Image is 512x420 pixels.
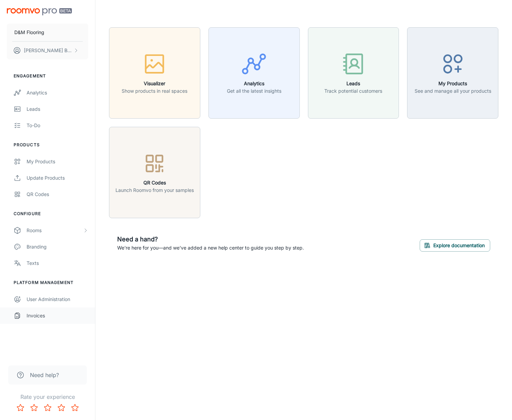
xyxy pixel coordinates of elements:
h6: My Products [415,80,491,87]
a: QR CodesLaunch Roomvo from your samples [109,168,200,175]
img: Roomvo PRO Beta [7,8,72,15]
button: Explore documentation [420,239,490,252]
button: QR CodesLaunch Roomvo from your samples [109,127,200,218]
button: VisualizerShow products in real spaces [109,27,200,119]
a: LeadsTrack potential customers [308,69,399,76]
p: Launch Roomvo from your samples [115,186,194,194]
p: See and manage all your products [415,87,491,95]
h6: QR Codes [115,179,194,186]
div: Update Products [27,174,88,182]
button: My ProductsSee and manage all your products [407,27,498,119]
div: Leads [27,105,88,113]
p: Track potential customers [324,87,382,95]
h6: Need a hand? [117,235,304,244]
p: D&M Flooring [14,29,44,36]
div: QR Codes [27,191,88,198]
div: Branding [27,243,88,251]
button: AnalyticsGet all the latest insights [208,27,300,119]
a: My ProductsSee and manage all your products [407,69,498,76]
p: [PERSON_NAME] Bunkhong [24,47,72,54]
button: D&M Flooring [7,24,88,41]
div: My Products [27,158,88,165]
button: [PERSON_NAME] Bunkhong [7,42,88,59]
h6: Analytics [227,80,281,87]
a: Explore documentation [420,241,490,248]
div: Analytics [27,89,88,96]
h6: Leads [324,80,382,87]
div: To-do [27,122,88,129]
button: LeadsTrack potential customers [308,27,399,119]
div: Texts [27,259,88,267]
a: AnalyticsGet all the latest insights [208,69,300,76]
p: Get all the latest insights [227,87,281,95]
p: We're here for you—and we've added a new help center to guide you step by step. [117,244,304,252]
h6: Visualizer [122,80,187,87]
p: Show products in real spaces [122,87,187,95]
div: Rooms [27,227,83,234]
